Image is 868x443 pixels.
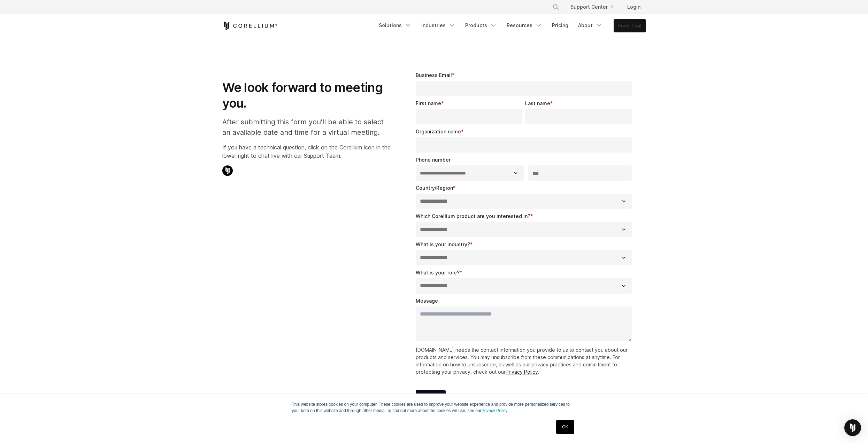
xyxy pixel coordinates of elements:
[292,401,576,414] p: This website stores cookies on your computer. These cookies are used to improve your website expe...
[375,19,646,32] div: Navigation Menu
[461,19,501,32] a: Products
[614,20,646,32] a: Free Trial
[565,1,619,13] a: Support Center
[222,80,391,111] h1: We look forward to meeting you.
[222,143,391,160] p: If you have a technical question, click on the Corellium icon in the lower right to chat live wit...
[417,19,460,32] a: Industries
[502,19,546,32] a: Resources
[416,213,530,219] span: Which Corellium product are you interested in?
[844,419,861,436] div: Open Intercom Messenger
[525,100,550,106] span: Last name
[482,408,508,413] a: Privacy Policy.
[416,100,441,106] span: First name
[556,420,574,434] a: OK
[548,19,573,32] a: Pricing
[574,19,607,32] a: About
[544,1,646,13] div: Navigation Menu
[416,241,470,247] span: What is your industry?
[416,298,438,304] span: Message
[416,157,451,163] span: Phone number
[416,129,461,134] span: Organization name
[416,346,635,375] p: [DOMAIN_NAME] needs the contact information you provide to us to contact you about our products a...
[506,369,538,375] a: Privacy Policy
[416,185,453,191] span: Country/Region
[222,22,278,30] a: Corellium Home
[222,165,233,176] img: Corellium Chat Icon
[622,1,646,13] a: Login
[416,270,460,275] span: What is your role?
[416,72,452,78] span: Business Email
[550,1,562,13] button: Search
[375,19,416,32] a: Solutions
[222,117,391,138] p: After submitting this form you'll be able to select an available date and time for a virtual meet...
